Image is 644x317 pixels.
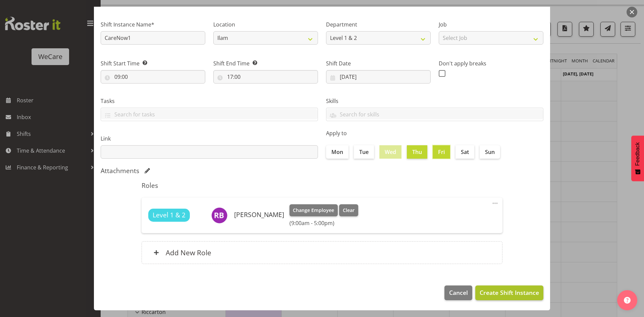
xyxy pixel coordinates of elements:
input: Search for tasks [101,109,318,119]
button: Clear [339,204,358,216]
h6: (9:00am - 5:00pm) [289,220,358,226]
input: Click to select... [101,70,205,84]
label: Shift End Time [213,59,318,67]
label: Sat [455,145,474,159]
label: Don't apply breaks [439,59,543,67]
label: Mon [326,145,348,159]
span: Change Employee [293,207,334,214]
img: ruby-beaumont10464.jpg [211,207,227,223]
label: Shift Start Time [101,59,205,67]
img: help-xxl-2.png [624,297,631,304]
label: Shift Date [326,59,431,67]
input: Click to select... [213,70,318,84]
span: Level 1 & 2 [153,210,185,220]
input: Click to select... [326,70,431,84]
input: Search for skills [326,109,543,119]
button: Change Employee [289,204,338,216]
label: Link [101,135,318,143]
label: Location [213,20,318,29]
label: Skills [326,97,543,105]
button: Cancel [444,285,472,300]
h6: [PERSON_NAME] [234,211,284,218]
input: Shift Instance Name [101,31,205,45]
label: Thu [407,145,427,159]
button: Create Shift Instance [475,285,543,300]
h5: Attachments [101,167,139,175]
span: Cancel [449,288,468,297]
label: Department [326,20,431,29]
label: Shift Instance Name* [101,20,205,29]
label: Tue [354,145,374,159]
label: Fri [433,145,450,159]
label: Apply to [326,129,543,137]
span: Feedback [635,142,641,166]
h6: Add New Role [166,248,211,257]
label: Job [439,20,543,29]
h5: Roles [142,181,502,190]
label: Sun [480,145,500,159]
span: Clear [343,207,355,214]
span: Create Shift Instance [480,288,539,297]
label: Wed [379,145,401,159]
label: Tasks [101,97,318,105]
button: Feedback - Show survey [631,136,644,181]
